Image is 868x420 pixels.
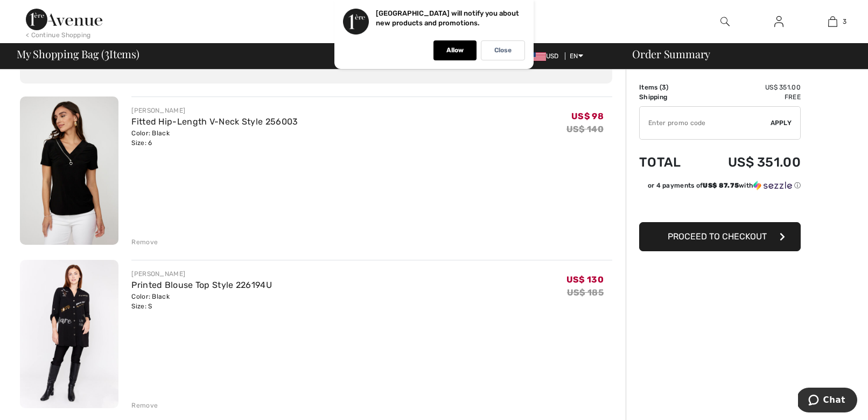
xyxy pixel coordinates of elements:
img: My Bag [828,15,837,28]
div: Color: Black Size: S [131,292,272,311]
a: Sign In [766,15,792,29]
span: Apply [771,118,792,128]
div: Color: Black Size: 6 [131,128,298,148]
img: 1ère Avenue [26,9,102,30]
div: [PERSON_NAME] [131,106,298,115]
img: Fitted Hip-Length V-Neck Style 256003 [20,97,118,245]
div: Remove [131,401,158,410]
iframe: PayPal-paypal [639,194,801,218]
img: search the website [720,15,730,28]
span: US$ 87.75 [703,182,739,189]
p: Close [494,46,512,54]
span: US$ 130 [566,274,604,285]
td: Items ( ) [639,82,698,92]
img: Sezzle [753,181,792,190]
td: Total [639,144,698,181]
img: My Info [774,15,783,28]
span: USD [529,52,563,60]
a: Printed Blouse Top Style 226194U [131,280,272,290]
s: US$ 140 [566,124,604,134]
span: EN [570,52,583,60]
td: US$ 351.00 [698,82,801,92]
img: US Dollar [529,52,546,61]
s: US$ 185 [567,287,604,298]
div: Order Summary [619,49,862,59]
div: or 4 payments ofUS$ 87.75withSezzle Click to learn more about Sezzle [639,181,801,194]
span: 3 [843,17,846,26]
span: My Shopping Bag ( Items) [17,49,139,59]
span: 3 [104,46,109,60]
div: < Continue Shopping [26,30,91,40]
p: Allow [446,46,464,54]
a: 3 [806,15,859,28]
div: [PERSON_NAME] [131,269,272,279]
iframe: Opens a widget where you can chat to one of our agents [798,388,857,415]
p: [GEOGRAPHIC_DATA] will notify you about new products and promotions. [376,9,519,27]
div: Remove [131,237,158,247]
div: or 4 payments of with [648,181,801,190]
span: 3 [662,84,666,91]
input: Promo code [640,107,771,139]
img: Printed Blouse Top Style 226194U [20,260,118,408]
span: Proceed to Checkout [668,231,767,242]
span: US$ 98 [571,111,604,121]
td: Shipping [639,92,698,102]
button: Proceed to Checkout [639,222,801,251]
td: US$ 351.00 [698,144,801,181]
a: Fitted Hip-Length V-Neck Style 256003 [131,116,298,127]
td: Free [698,92,801,102]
